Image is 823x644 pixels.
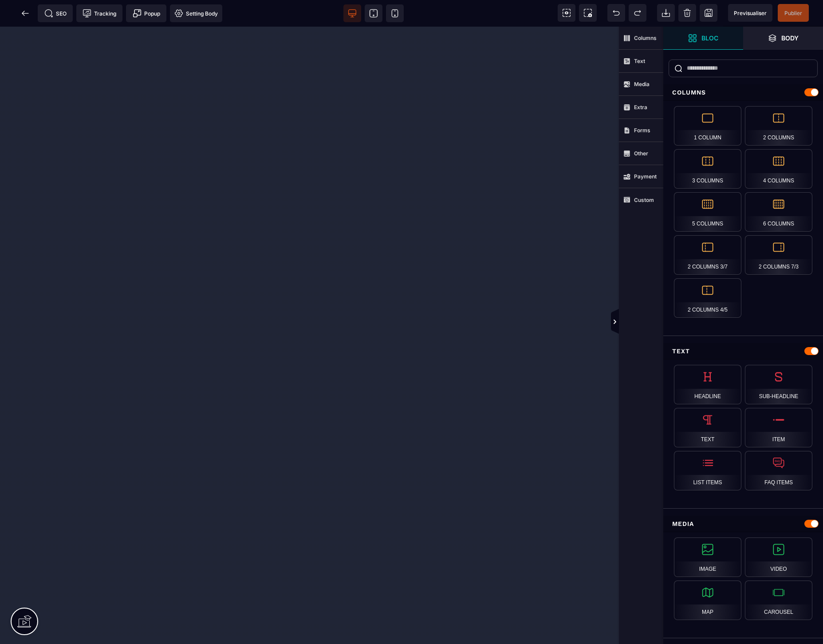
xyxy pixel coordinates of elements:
[663,516,823,532] div: Media
[674,235,741,275] div: 2 Columns 3/7
[674,278,741,318] div: 2 Columns 4/5
[634,127,650,134] strong: Forms
[743,27,823,50] span: Open Layer Manager
[44,9,67,18] span: SEO
[674,192,741,232] div: 5 Columns
[745,192,812,232] div: 6 Columns
[728,4,772,22] span: Preview
[701,35,718,41] strong: Bloc
[634,173,657,180] strong: Payment
[674,149,741,189] div: 3 Columns
[784,10,802,16] span: Publier
[558,4,575,22] span: View components
[634,81,650,87] strong: Media
[174,9,218,18] span: Setting Body
[734,10,767,16] span: Previsualiser
[634,104,647,111] strong: Extra
[634,35,657,41] strong: Columns
[663,343,823,360] div: Text
[674,581,741,620] div: Map
[634,197,654,203] strong: Custom
[663,27,743,50] span: Open Blocks
[579,4,597,22] span: Screenshot
[745,451,812,490] div: FAQ Items
[745,106,812,146] div: 2 Columns
[674,106,741,146] div: 1 Column
[745,581,812,620] div: Carousel
[745,537,812,577] div: Video
[663,84,823,101] div: Columns
[674,365,741,404] div: Headline
[133,9,160,18] span: Popup
[83,9,116,18] span: Tracking
[674,451,741,490] div: List Items
[781,35,799,41] strong: Body
[634,58,645,64] strong: Text
[745,149,812,189] div: 4 Columns
[674,408,741,447] div: Text
[745,235,812,275] div: 2 Columns 7/3
[745,365,812,404] div: Sub-Headline
[634,150,648,157] strong: Other
[674,537,741,577] div: Image
[745,408,812,447] div: Item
